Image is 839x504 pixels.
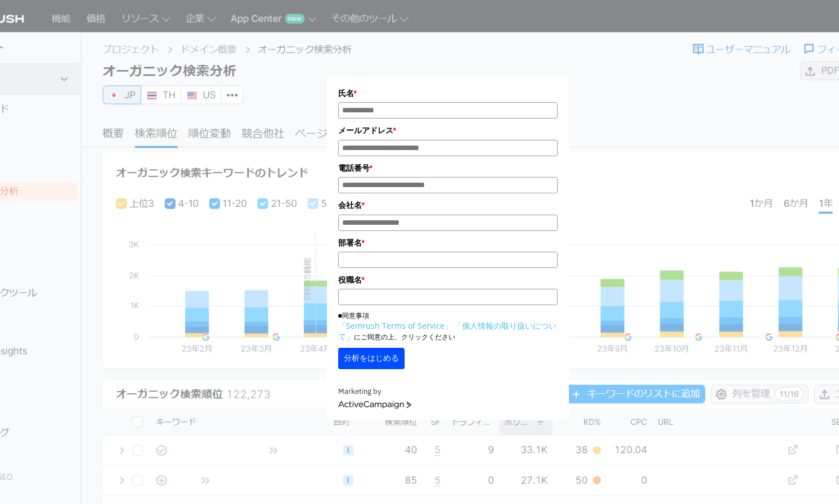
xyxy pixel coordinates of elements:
[338,87,558,99] label: 氏名
[338,320,452,331] a: 「Semrush Terms of Service」
[338,348,405,369] button: 分析をはじめる
[338,274,558,286] label: 役職名
[338,237,558,249] label: 部署名
[338,386,558,398] div: Marketing by
[338,311,558,342] p: ■同意事項 にご同意の上、クリックください
[338,199,558,211] label: 会社名
[338,320,557,342] a: 「個人情報の取り扱いについて」
[338,162,558,174] label: 電話番号
[338,124,558,137] label: メールアドレス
